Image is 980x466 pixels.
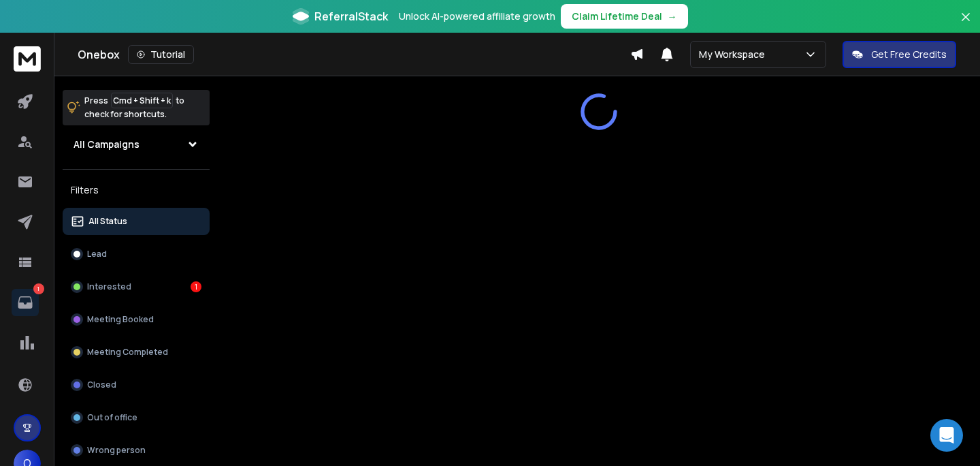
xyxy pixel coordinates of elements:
[87,281,131,292] p: Interested
[63,437,210,464] button: Wrong person
[699,48,770,61] p: My Workspace
[88,216,127,227] p: All Status
[63,181,210,200] h3: Filters
[128,45,194,64] button: Tutorial
[63,404,210,431] button: Out of office
[63,371,210,399] button: Closed
[63,306,210,333] button: Meeting Booked
[12,289,39,316] a: 1
[87,445,146,456] p: Wrong person
[111,93,173,108] span: Cmd + Shift + k
[314,8,388,25] span: ReferralStack
[63,273,210,300] button: Interested1
[63,240,210,268] button: Lead
[63,339,210,366] button: Meeting Completed
[33,283,44,294] p: 1
[87,314,154,325] p: Meeting Booked
[843,41,956,68] button: Get Free Credits
[87,249,107,260] p: Lead
[399,10,555,23] p: Unlock AI-powered affiliate growth
[561,4,688,29] button: Claim Lifetime Deal→
[668,10,677,23] span: →
[871,48,947,61] p: Get Free Credits
[87,347,168,358] p: Meeting Completed
[191,281,201,292] div: 1
[957,8,975,41] button: Close banner
[930,419,963,452] div: Open Intercom Messenger
[87,379,116,390] p: Closed
[84,94,184,121] p: Press to check for shortcuts.
[78,45,630,64] div: Onebox
[63,208,210,235] button: All Status
[87,412,137,423] p: Out of office
[63,131,210,158] button: All Campaigns
[73,138,140,151] h1: All Campaigns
